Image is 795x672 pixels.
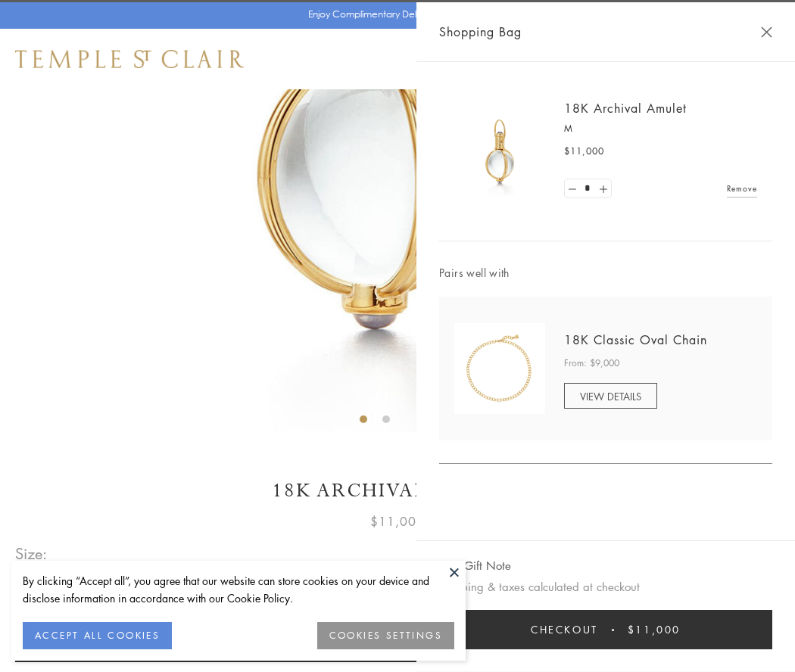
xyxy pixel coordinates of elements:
[564,331,707,348] a: 18K Classic Oval Chain
[564,356,619,371] span: From: $9,000
[454,323,545,414] img: N88865-OV18
[15,541,48,566] span: Size:
[564,100,687,117] a: 18K Archival Amulet
[439,610,772,649] button: Checkout $11,000
[439,577,772,596] p: Shipping & taxes calculated at checkout
[454,106,545,197] img: 18K Archival Amulet
[439,22,522,42] span: Shopping Bag
[564,121,757,136] p: M
[565,179,580,198] a: Set quantity to 0
[317,622,454,649] button: COOKIES SETTINGS
[531,621,598,638] span: Checkout
[23,622,172,649] button: ACCEPT ALL COOKIES
[439,264,772,282] span: Pairs well with
[727,180,757,197] a: Remove
[580,389,641,403] span: VIEW DETAILS
[15,478,780,504] h1: 18K Archival Amulet
[370,512,425,531] span: $11,000
[761,26,772,38] button: Close Shopping Bag
[439,556,511,575] button: Add Gift Note
[308,7,480,22] p: Enjoy Complimentary Delivery & Returns
[15,50,244,68] img: Temple St. Clair
[595,179,610,198] a: Set quantity to 2
[628,621,681,638] span: $11,000
[564,383,657,409] a: VIEW DETAILS
[23,572,454,607] div: By clicking “Accept all”, you agree that our website can store cookies on your device and disclos...
[564,144,604,159] span: $11,000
